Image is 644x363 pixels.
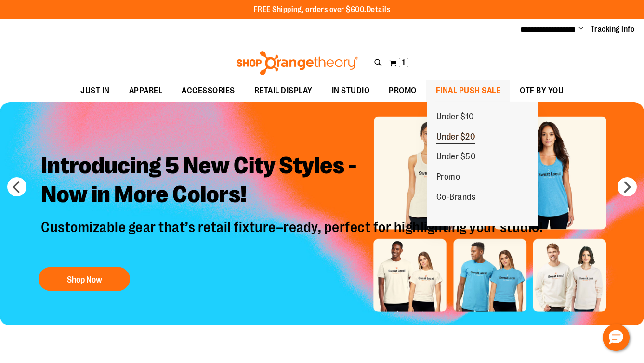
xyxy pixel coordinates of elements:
span: RETAIL DISPLAY [254,80,313,102]
a: Details [367,5,391,14]
a: ACCESSORIES [172,80,245,102]
a: OTF BY YOU [510,80,573,102]
span: Under $10 [436,112,474,124]
a: Introducing 5 New City Styles -Now in More Colors! Customizable gear that’s retail fixture–ready,... [34,143,552,296]
span: PROMO [389,80,417,102]
span: 1 [402,58,405,67]
ul: FINAL PUSH SALE [427,102,538,227]
a: Co-Brands [427,187,486,207]
span: Under $50 [436,152,476,164]
a: Under $10 [427,107,484,127]
button: Account menu [578,25,583,34]
button: next [618,177,637,196]
p: Customizable gear that’s retail fixture–ready, perfect for highlighting your studio! [34,218,552,257]
span: OTF BY YOU [520,80,564,102]
a: RETAIL DISPLAY [245,80,322,102]
button: Shop Now [39,267,130,291]
img: Shop Orangetheory [235,51,360,75]
span: IN STUDIO [332,80,370,102]
span: FINAL PUSH SALE [436,80,501,102]
span: Promo [436,172,460,184]
a: APPAREL [119,80,172,102]
a: Under $20 [427,127,485,147]
span: APPAREL [129,80,163,102]
a: JUST IN [71,80,119,102]
a: Tracking Info [591,24,635,35]
span: JUST IN [80,80,110,102]
a: FINAL PUSH SALE [426,80,511,102]
p: FREE Shipping, orders over $600. [254,4,391,15]
span: Under $20 [436,132,475,144]
button: prev [7,177,26,196]
a: IN STUDIO [322,80,380,102]
span: Co-Brands [436,192,476,204]
h2: Introducing 5 New City Styles - Now in More Colors! [34,143,552,218]
a: Under $50 [427,147,486,167]
a: Promo [427,167,470,187]
a: PROMO [379,80,426,102]
button: Hello, have a question? Let’s chat. [603,324,630,351]
span: ACCESSORIES [182,80,235,102]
